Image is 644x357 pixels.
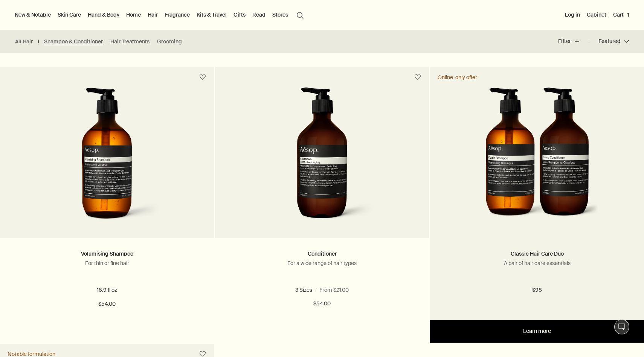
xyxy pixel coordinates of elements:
[511,250,564,257] a: Classic Hair Care Duo
[614,319,629,334] button: Live Assistance
[532,286,542,295] span: $98
[125,10,142,20] a: Home
[293,8,307,22] button: Open search
[146,10,159,20] a: Hair
[44,38,103,45] a: Shampoo & Conditioner
[585,10,608,20] a: Cabinet
[226,260,418,267] p: For a wide range of hair types
[277,287,295,293] span: 3.4 oz
[310,287,328,293] span: 17.2 oz
[251,10,267,20] a: Read
[438,74,477,81] div: Online-only offer
[266,87,378,227] img: Conditioner in a large, dark-brown bottle with a black pump.
[157,38,182,45] a: Grooming
[271,10,290,20] button: Stores
[98,300,116,309] span: $54.00
[430,320,644,343] a: Learn more
[441,260,633,267] p: A pair of hair care essentials
[56,10,82,20] a: Skin Care
[196,70,209,84] button: Save to cabinet
[81,250,133,257] a: Volumising Shampoo
[232,10,247,20] a: Gifts
[110,38,150,45] a: Hair Treatments
[308,250,337,257] a: Conditioner
[430,87,644,238] a: Classic Shampoo and Classic Conditioner in amber recycled plastic bottles.
[313,299,331,308] span: $54.00
[215,87,429,238] a: Conditioner in a large, dark-brown bottle with a black pump.
[558,32,589,51] button: Filter
[11,260,203,267] p: For thin or fine hair
[342,287,372,293] span: 17.2 oz refill
[51,87,163,227] img: Volumising Shampoo with pump
[612,10,631,20] button: Cart1
[589,32,629,51] button: Featured
[13,10,52,20] button: New & Notable
[411,70,424,84] button: Save to cabinet
[563,10,581,20] button: Log in
[476,87,598,227] img: Classic Shampoo and Classic Conditioner in amber recycled plastic bottles.
[163,10,191,20] a: Fragrance
[15,38,33,45] a: All Hair
[195,10,228,20] a: Kits & Travel
[86,10,121,20] a: Hand & Body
